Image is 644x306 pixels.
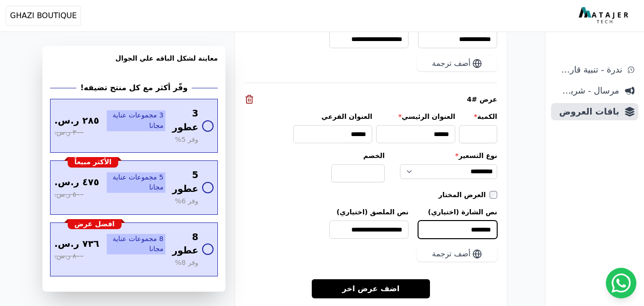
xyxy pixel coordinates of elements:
[175,196,198,207] span: وفر 6%
[418,207,497,217] label: نص الشارة (اختياري)
[417,56,497,71] button: أضف ترجمة
[54,190,83,200] span: ٥٠٠ ر.س.
[169,231,198,258] span: 8 عطور
[459,112,497,121] label: الكمية
[107,110,165,131] span: 3 مجموعات عناية مجانا
[54,176,99,190] span: ٤٧٥ ر.س.
[50,53,218,74] h3: معاينة لشكل الباقه علي الجوال
[293,112,372,121] label: العنوان الفرعي
[54,251,83,262] span: ٨٠٠ ر.س.
[10,10,77,21] span: GHAZI BOUTIQUE
[432,248,470,260] span: أضف ترجمة
[400,151,497,160] label: نوع التسعير
[432,58,470,69] span: أضف ترجمة
[439,190,490,200] label: العرض المختار
[6,6,81,26] button: GHAZI BOUTIQUE
[329,207,409,217] label: نص الملصق (اختياري)
[175,135,198,145] span: وفر 5%
[245,95,497,104] div: عرض #4
[107,172,165,193] span: 5 مجموعات عناية مجانا
[555,84,619,97] span: مرسال - شريط دعاية
[417,246,497,262] button: أضف ترجمة
[54,114,99,128] span: ٢٨٥ ر.س.
[68,157,118,168] div: الأكثر مبيعاً
[555,105,619,118] span: باقات العروض
[107,234,165,254] span: 8 مجموعات عناية مجانا
[312,279,430,298] a: اضف عرض اخر
[331,151,385,160] label: الخصم
[175,258,198,268] span: وفر 8%
[68,219,122,230] div: افضل عرض
[169,107,198,135] span: 3 عطور
[579,7,631,24] img: MatajerTech Logo
[376,112,455,121] label: العنوان الرئيسي
[54,127,83,138] span: ٣٠٠ ر.س.
[169,169,198,196] span: 5 عطور
[555,63,622,76] span: ندرة - تنبية قارب علي النفاذ
[80,82,187,94] h2: وفّر أكثر مع كل منتج تضيفه!
[54,237,99,251] span: ٧٣٦ ر.س.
